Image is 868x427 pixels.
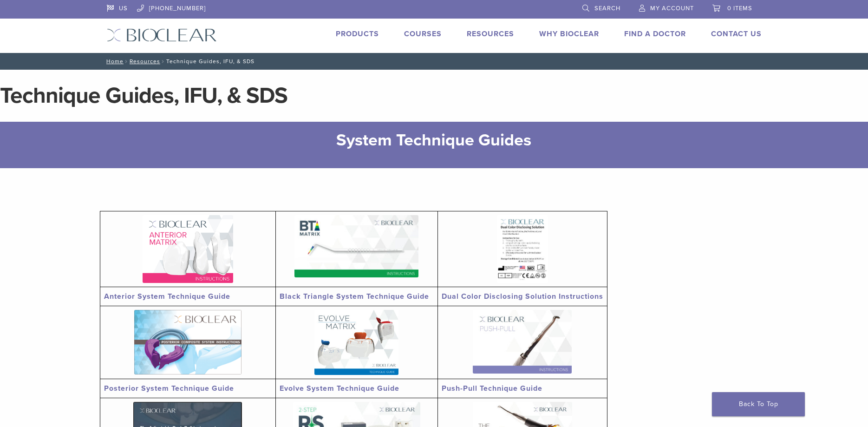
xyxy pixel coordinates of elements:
a: Back To Top [712,392,805,416]
a: Resources [467,29,514,39]
a: Anterior System Technique Guide [104,292,230,301]
a: Contact Us [711,29,762,39]
img: Bioclear [107,28,217,42]
span: My Account [650,5,694,12]
span: / [160,59,166,64]
a: Find A Doctor [624,29,686,39]
h2: System Technique Guides [152,129,717,151]
a: Products [336,29,379,39]
a: Why Bioclear [539,29,599,39]
a: Resources [130,58,160,65]
a: Posterior System Technique Guide [104,384,234,393]
span: / [124,59,130,64]
a: Home [104,58,124,65]
a: Dual Color Disclosing Solution Instructions [442,292,603,301]
a: Push-Pull Technique Guide [442,384,542,393]
nav: Technique Guides, IFU, & SDS [100,53,769,70]
span: 0 items [727,5,752,12]
a: Evolve System Technique Guide [280,384,399,393]
span: Search [594,5,620,12]
a: Courses [404,29,442,39]
a: Black Triangle System Technique Guide [280,292,429,301]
